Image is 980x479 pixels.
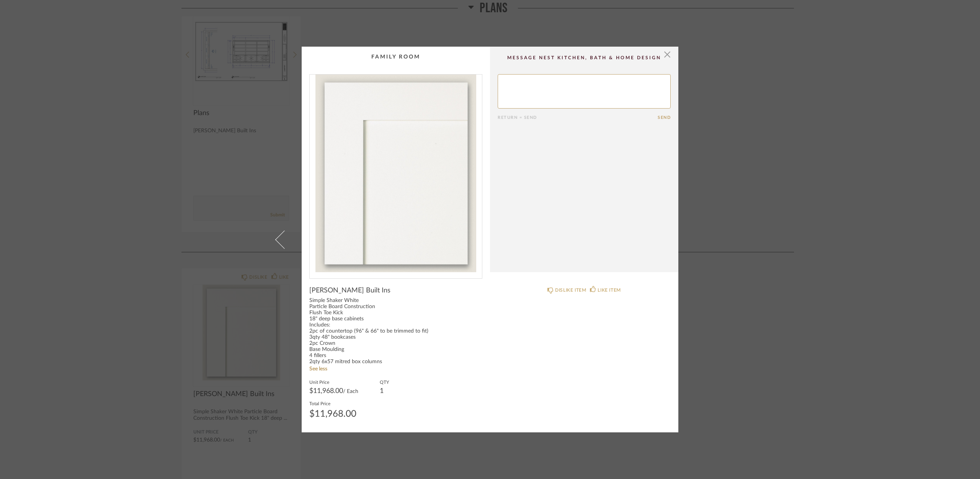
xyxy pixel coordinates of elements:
span: / Each [343,389,358,394]
a: See less [309,366,327,372]
div: LIKE ITEM [598,286,621,294]
button: Close [660,47,675,62]
span: [PERSON_NAME] Built Ins [309,286,390,295]
label: Unit Price [309,379,358,385]
div: Return = Send [498,115,658,120]
button: Send [658,115,671,120]
div: Simple Shaker White Particle Board Construction Flush Toe Kick 18" deep base cabinets Includes: 2... [309,298,482,365]
img: fed91782-fb4d-4256-a247-bd47d62cbd06_1000x1000.jpg [310,75,482,272]
label: Total Price [309,400,356,406]
div: 0 [310,75,482,272]
div: $11,968.00 [309,409,356,419]
span: $11,968.00 [309,388,343,395]
label: QTY [380,379,389,385]
div: DISLIKE ITEM [555,286,586,294]
div: 1 [380,388,389,394]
